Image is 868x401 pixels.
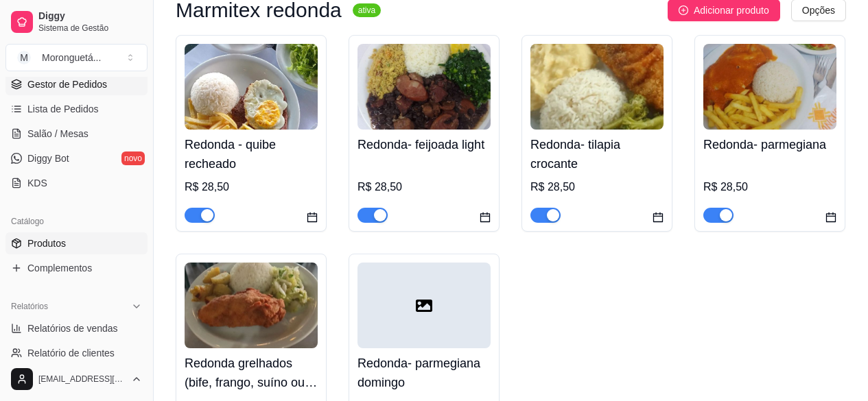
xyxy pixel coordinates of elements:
h4: Redonda- feijoada light [357,135,491,154]
h4: Redonda- parmegiana domingo [357,354,491,392]
a: Relatórios de vendas [5,317,148,339]
span: [EMAIL_ADDRESS][DOMAIN_NAME] [38,374,126,385]
a: Produtos [5,232,148,254]
span: Produtos [27,236,66,250]
img: product-image [357,44,491,130]
span: Gestor de Pedidos [27,77,107,91]
span: calendar [653,212,664,223]
span: Lista de Pedidos [27,102,99,116]
a: Diggy Botnovo [5,147,148,169]
a: Relatório de clientes [5,342,148,364]
span: Relatórios [11,301,48,312]
div: R$ 28,50 [703,179,836,195]
a: Gestor de Pedidos [5,73,148,95]
img: product-image [530,44,664,130]
span: KDS [27,176,47,190]
div: R$ 28,50 [357,179,491,195]
h4: Redonda- tilapia crocante [530,135,664,173]
a: Complementos [5,257,148,279]
a: Lista de Pedidos [5,98,148,120]
img: product-image [185,263,318,348]
h4: Redonda- parmegiana [703,135,836,154]
span: Opções [802,3,835,18]
div: R$ 28,50 [530,179,664,195]
span: calendar [480,212,491,223]
h4: Redonda - quibe recheado [185,135,318,173]
span: calendar [825,212,836,223]
div: Catálogo [5,210,148,232]
div: R$ 28,50 [185,179,318,195]
button: Select a team [5,44,148,71]
span: Sistema de Gestão [38,23,142,34]
div: Moronguetá ... [42,51,101,64]
h4: Redonda grelhados (bife, frango, suíno ou Linguicinha) escolha 1 opção [185,354,318,392]
img: product-image [703,44,836,130]
span: calendar [307,212,318,223]
span: Diggy [38,10,142,23]
sup: ativa [353,3,381,17]
a: Salão / Mesas [5,123,148,145]
img: product-image [185,44,318,130]
span: Adicionar produto [694,3,769,18]
span: Complementos [27,261,92,275]
span: Diggy Bot [27,151,69,165]
span: M [17,51,31,64]
a: KDS [5,172,148,194]
a: DiggySistema de Gestão [5,5,148,38]
span: Relatórios de vendas [27,321,118,335]
button: [EMAIL_ADDRESS][DOMAIN_NAME] [5,363,148,396]
span: Salão / Mesas [27,127,89,141]
span: Relatório de clientes [27,346,115,360]
h3: Marmitex redonda [176,2,342,19]
span: plus-circle [679,5,688,15]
